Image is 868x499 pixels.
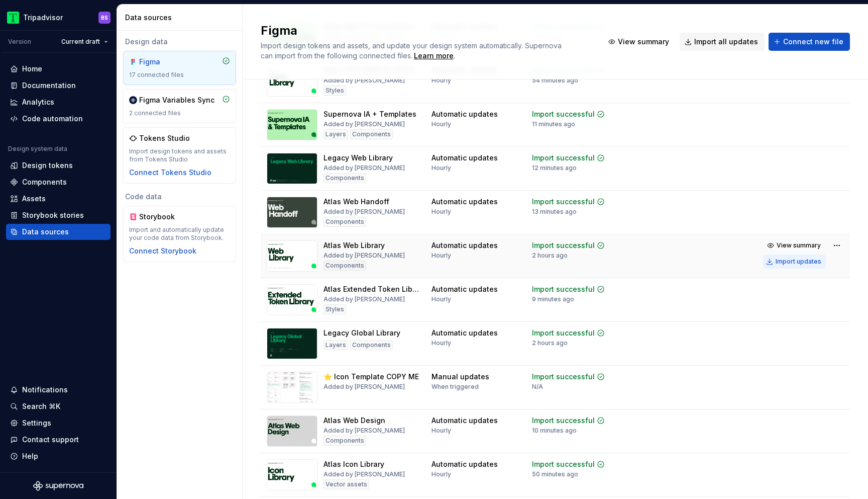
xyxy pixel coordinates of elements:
div: Import and automatically update your code data from Storybook. [129,226,230,242]
a: Learn more [414,51,454,61]
div: Code automation [22,114,83,124]
span: Import design tokens and assets, and update your design system automatically. Supernova can impor... [261,41,564,60]
div: Layers [323,129,348,139]
div: Import successful [532,153,595,163]
div: ⭐️ Icon Template COPY ME [323,372,419,382]
div: Added by [PERSON_NAME] [323,120,405,128]
button: TripadvisorBS [2,7,115,28]
a: Data sources [6,224,111,240]
div: Help [22,451,38,461]
div: Import successful [532,240,595,251]
div: Added by [PERSON_NAME] [323,470,405,478]
div: Design data [123,37,236,47]
div: Hourly [431,470,451,478]
a: Settings [6,415,111,431]
a: Code automation [6,111,111,127]
div: Home [22,64,42,74]
div: Notifications [22,385,68,395]
div: Added by [PERSON_NAME] [323,295,405,303]
div: Hourly [431,208,451,216]
div: Design system data [8,145,67,153]
div: Added by [PERSON_NAME] [323,427,405,435]
span: Connect new file [783,37,843,47]
div: Styles [323,304,346,314]
button: Notifications [6,382,111,398]
div: Assets [22,194,46,204]
div: Automatic updates [431,240,498,251]
div: Components [323,261,366,271]
div: Atlas Extended Token Library [323,284,419,294]
a: Figma Variables Sync2 connected files [123,89,236,123]
div: Hourly [431,120,451,128]
div: 50 minutes ago [532,470,578,478]
span: . [412,52,455,60]
div: Automatic updates [431,328,498,338]
div: Storybook [139,212,187,222]
div: 11 minutes ago [532,120,575,128]
div: Storybook stories [22,210,84,220]
div: Data sources [125,13,238,23]
span: View summary [618,37,669,47]
div: Added by [PERSON_NAME] [323,76,405,85]
div: 9 minutes ago [532,295,574,303]
div: Vector assets [323,479,369,489]
div: N/A [532,383,543,391]
div: Layers [323,340,348,350]
div: Automatic updates [431,459,498,469]
div: Import successful [532,197,595,207]
div: Hourly [431,427,451,435]
div: Design tokens [22,160,73,171]
div: Tripadvisor [23,13,63,23]
div: Import design tokens and assets from Tokens Studio [129,147,230,163]
div: Atlas Web Design [323,415,385,426]
div: Figma [139,57,187,67]
div: 12 minutes ago [532,164,577,172]
div: Added by [PERSON_NAME] [323,208,405,216]
div: Figma Variables Sync [139,95,214,105]
div: 17 connected files [129,71,230,79]
div: Import successful [532,284,595,294]
button: Import all updates [680,33,765,51]
div: Legacy Global Library [323,328,400,338]
a: Analytics [6,94,111,110]
div: Automatic updates [431,284,498,294]
div: 2 connected files [129,109,230,117]
a: Components [6,174,111,190]
div: 10 minutes ago [532,427,577,435]
button: Connect new file [769,33,850,51]
div: 2 hours ago [532,339,568,347]
div: 54 minutes ago [532,76,578,85]
div: Hourly [431,76,451,85]
svg: Supernova Logo [33,481,83,491]
div: Atlas Web Handoff [323,197,389,207]
div: Supernova IA + Templates [323,109,416,119]
div: Added by [PERSON_NAME] [323,383,405,391]
div: Added by [PERSON_NAME] [323,252,405,260]
div: Settings [22,418,51,428]
div: Components [323,217,366,227]
div: When triggered [431,383,479,391]
div: Documentation [22,80,76,91]
h2: Figma [261,23,591,39]
div: Code data [123,192,236,202]
div: Automatic updates [431,197,498,207]
div: Atlas Web Library [323,240,385,251]
button: Search ⌘K [6,398,111,414]
a: Documentation [6,77,111,94]
button: Import updates [763,255,826,269]
span: Import all updates [694,37,758,47]
div: Hourly [431,339,451,347]
button: Connect Tokens Studio [129,168,211,178]
div: Hourly [431,164,451,172]
div: Styles [323,86,346,96]
span: View summary [777,241,821,249]
div: Components [350,340,393,350]
button: Connect Storybook [129,246,196,256]
div: Version [8,38,31,46]
div: Automatic updates [431,415,498,426]
a: Design tokens [6,157,111,174]
a: Storybook stories [6,207,111,223]
div: Manual updates [431,372,489,382]
a: StorybookImport and automatically update your code data from Storybook.Connect Storybook [123,206,236,262]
